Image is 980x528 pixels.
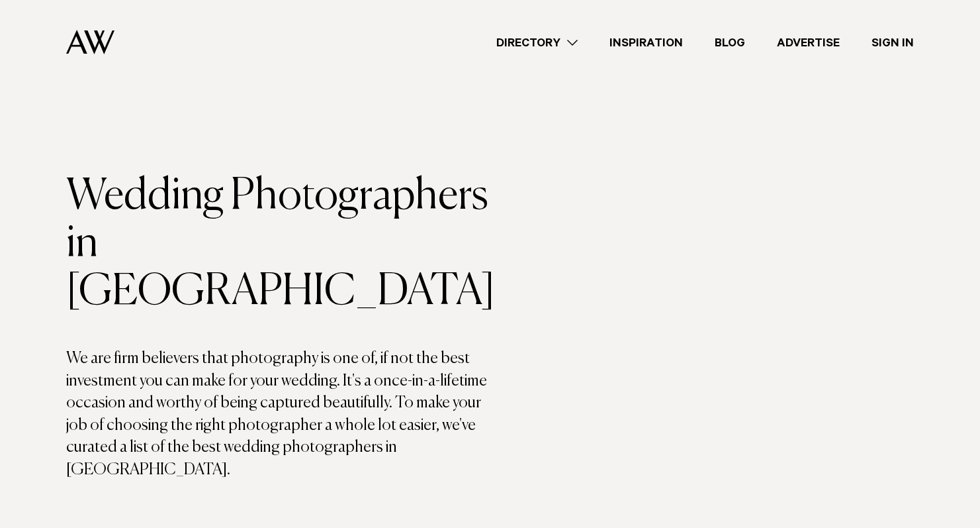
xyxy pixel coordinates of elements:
p: We are firm believers that photography is one of, if not the best investment you can make for you... [66,348,490,482]
h1: Wedding Photographers in [GEOGRAPHIC_DATA] [66,173,490,316]
a: Advertise [761,34,856,52]
a: Inspiration [594,34,699,52]
a: Blog [699,34,761,52]
a: Directory [480,34,594,52]
a: Sign In [856,34,930,52]
img: Auckland Weddings Logo [66,30,114,54]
